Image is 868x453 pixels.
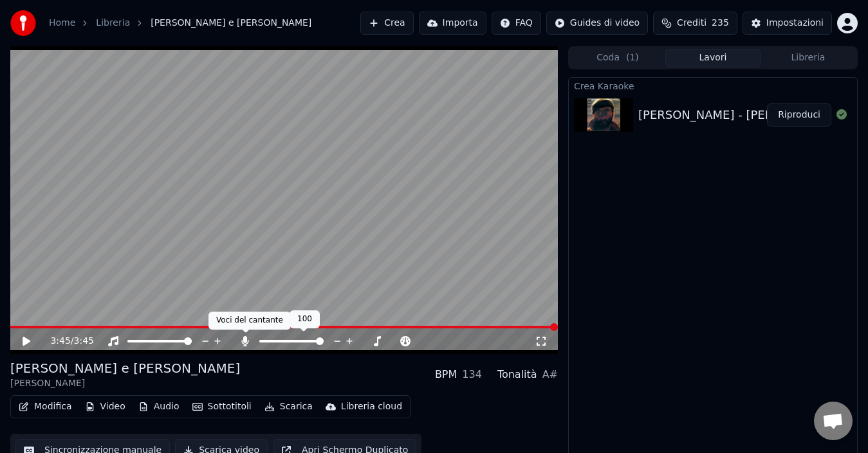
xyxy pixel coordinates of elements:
[151,17,311,30] span: [PERSON_NAME] e [PERSON_NAME]
[766,17,824,30] div: Impostazioni
[761,49,856,67] button: Libreria
[10,377,240,390] div: [PERSON_NAME]
[542,367,558,382] div: A#
[767,103,831,127] button: Riproduci
[50,335,81,348] div: /
[712,17,729,30] span: 235
[50,335,70,348] span: 3:45
[80,398,131,416] button: Video
[665,49,761,67] button: Lavori
[626,51,639,64] span: ( 1 )
[74,335,94,348] span: 3:45
[462,367,482,382] div: 134
[187,398,257,416] button: Sottotitoli
[814,402,853,440] a: Aprire la chat
[677,17,706,30] span: Crediti
[14,398,77,416] button: Modifica
[360,12,413,35] button: Crea
[259,398,318,416] button: Scarica
[208,312,291,330] div: Voci del cantante
[653,12,737,35] button: Crediti235
[497,367,537,382] div: Tonalità
[341,400,402,413] div: Libreria cloud
[569,78,857,93] div: Crea Karaoke
[435,367,457,382] div: BPM
[546,12,648,35] button: Guides di video
[49,17,311,30] nav: breadcrumb
[49,17,75,30] a: Home
[570,49,665,67] button: Coda
[96,17,130,30] a: Libreria
[133,398,185,416] button: Audio
[743,12,832,35] button: Impostazioni
[10,10,36,36] img: youka
[290,310,320,328] div: 100
[492,12,541,35] button: FAQ
[10,359,240,377] div: [PERSON_NAME] e [PERSON_NAME]
[419,12,486,35] button: Importa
